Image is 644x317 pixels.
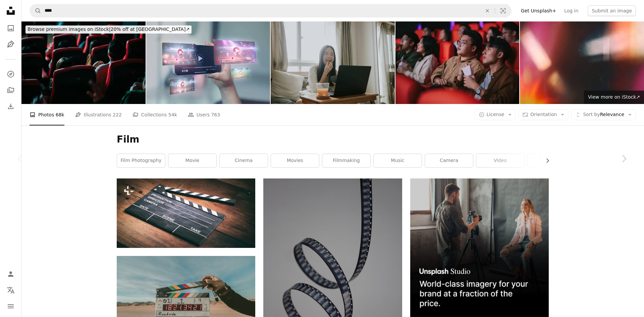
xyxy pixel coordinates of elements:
[4,300,17,313] button: Menu
[117,210,255,216] a: Movie clapper on wooden background. 3d illustration
[21,21,146,104] img: rear view asian chinese group of audience watching 3D movie in cinema enjoying the show with 3D g...
[374,154,422,167] a: music
[588,5,636,16] button: Submit an image
[168,111,177,118] span: 54k
[132,104,177,125] a: Collections 54k
[584,91,644,104] a: View more on iStock↗
[4,267,17,281] a: Log in / Sign up
[480,4,495,17] button: Clear
[520,21,644,104] img: Background of retro film overly, image with scratch, dust and light leaks
[220,154,268,167] a: cinema
[476,154,524,167] a: video
[28,27,190,32] span: 20% off at [GEOGRAPHIC_DATA] ↗
[75,104,122,125] a: Illustrations 222
[528,154,576,167] a: film texture
[541,154,549,167] button: scroll list to the right
[395,21,520,104] img: asian chinese mixed age group audience watching movie sitting in a row in cinema movie theater en...
[475,109,516,120] button: License
[117,134,549,146] h1: Film
[571,109,636,120] button: Sort byRelevance
[4,38,17,51] a: Illustrations
[487,112,504,117] span: License
[113,111,122,118] span: 222
[410,178,549,317] img: file-1715651741414-859baba4300dimage
[21,21,196,38] a: Browse premium images on iStock|20% off at [GEOGRAPHIC_DATA]↗
[583,112,600,117] span: Sort by
[4,100,17,113] a: Download History
[583,111,624,118] span: Relevance
[30,4,41,17] button: Search Unsplash
[117,178,255,248] img: Movie clapper on wooden background. 3d illustration
[4,283,17,297] button: Language
[188,104,220,125] a: Users 763
[519,109,569,120] button: Orientation
[168,154,216,167] a: movie
[425,154,473,167] a: camera
[517,5,560,16] a: Get Unsplash+
[4,67,17,81] a: Explore
[271,21,395,104] img: I love comedy movie
[588,94,640,100] span: View more on iStock ↗
[263,279,402,285] a: photography of camera reel film
[146,21,270,104] img: live video content online streaming marketing concept.
[117,300,255,306] a: clap board roadside Jakob and Ryan
[530,112,557,117] span: Orientation
[604,126,644,191] a: Next
[271,154,319,167] a: movies
[4,84,17,97] a: Collections
[117,154,165,167] a: film photography
[30,4,512,17] form: Find visuals sitewide
[495,4,511,17] button: Visual search
[560,5,582,16] a: Log in
[211,111,220,118] span: 763
[4,21,17,35] a: Photos
[28,27,110,32] span: Browse premium images on iStock |
[322,154,370,167] a: filmmaking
